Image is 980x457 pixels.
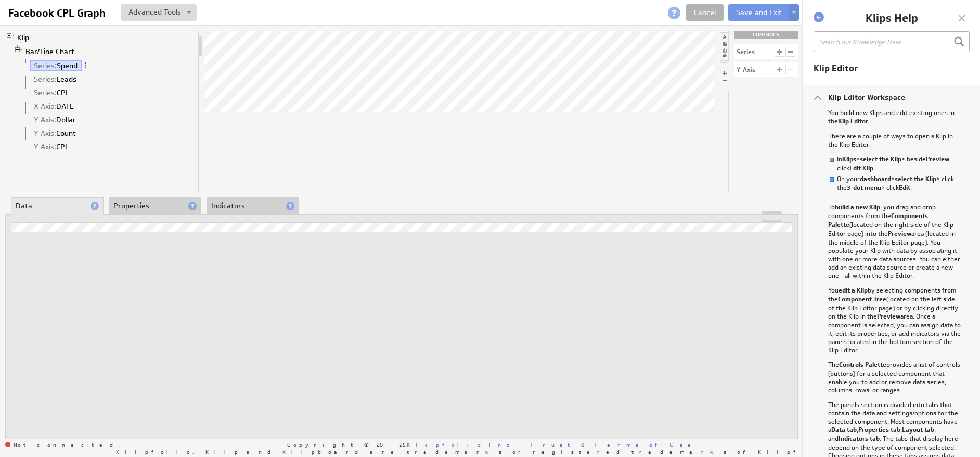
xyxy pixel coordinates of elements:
div: Klip Editor [814,62,970,85]
strong: Components Palette [828,212,928,229]
span: X Axis: [34,101,56,111]
img: button-savedrop.png [791,11,796,15]
strong: Preview [877,312,900,321]
strong: Edit Klip [849,164,873,172]
span: Series: [34,61,57,70]
strong: Component Tree [838,295,886,303]
span: Y Axis: [34,129,56,138]
a: Series: Leads [30,74,81,84]
a: Y Axis: Dollar [30,115,80,125]
strong: 3-dot menu [847,184,881,192]
a: Series: CPL [30,87,73,98]
a: Klipfolio Inc. [407,441,519,448]
input: Facebook CPL Graph [4,4,114,22]
span: Y Axis: [34,142,56,151]
li: Data [11,197,104,215]
li: Properties [109,197,201,215]
span: Not connected. [5,442,121,448]
a: Cancel [686,4,724,21]
span: Copyright © 2025 [287,442,519,447]
span: Klipfolio, Klip and Klipboard are trademarks or registered trademarks of Klipfolio Inc. [116,449,870,454]
div: Klip Editor Workspace [803,85,980,108]
span: More actions [82,61,89,69]
li: Indicators [207,197,299,215]
strong: select the Klip [860,155,901,163]
strong: build a new Klip [835,203,880,211]
p: To , you drag and drop components from the (located on the right side of the Klip Editor page) in... [828,202,961,280]
li: Hide or show the component controls palette [720,62,729,91]
strong: select the Klip [895,175,936,183]
span: Y Axis: [34,115,56,124]
span: Series: [34,88,57,97]
p: You build new Klips and edit existing ones in the . [828,108,961,125]
h1: Klips Help [827,10,957,26]
a: Series: Spend [30,60,82,71]
strong: Layout tab [902,426,934,434]
li: Hide or show the component palette [720,32,728,61]
img: button-savedrop.png [186,11,191,15]
strong: Data tab [831,426,857,434]
strong: Klip Editor [838,117,868,125]
button: Save and Exit [728,4,790,21]
div: Series [737,49,755,55]
li: In > > beside , click . [828,155,968,172]
strong: Preview [926,155,949,163]
strong: edit a Klip [839,286,868,295]
strong: Controls Palette [839,361,886,369]
strong: dashboard [860,175,891,183]
span: Series: [34,74,57,84]
p: The provides a list of controls (buttons) for a selected component that enable you to add or remo... [828,360,961,394]
p: You by selecting components from the (located on the left side of the Klip Editor page) or by cli... [828,286,961,354]
strong: Preview [888,230,911,238]
a: Y Axis: Count [30,128,80,138]
a: Bar/Line Chart [22,46,79,57]
a: X Axis: DATE [30,101,78,111]
input: Search our Knowledge Base [814,31,970,52]
a: Klip [14,32,33,43]
strong: Indicators tab [839,435,880,443]
li: On your > > click the > click . [828,174,968,192]
a: Y Axis: CPL [30,142,73,152]
div: CONTROLS [734,31,798,39]
strong: Klips [842,155,856,163]
p: There are a couple of ways to open a Klip in the Klip Editor: [828,132,961,148]
div: Y-Axis [737,67,755,73]
strong: Edit [899,184,910,192]
a: Trust & Terms of Use [530,441,698,448]
strong: Properties tab [858,426,900,434]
